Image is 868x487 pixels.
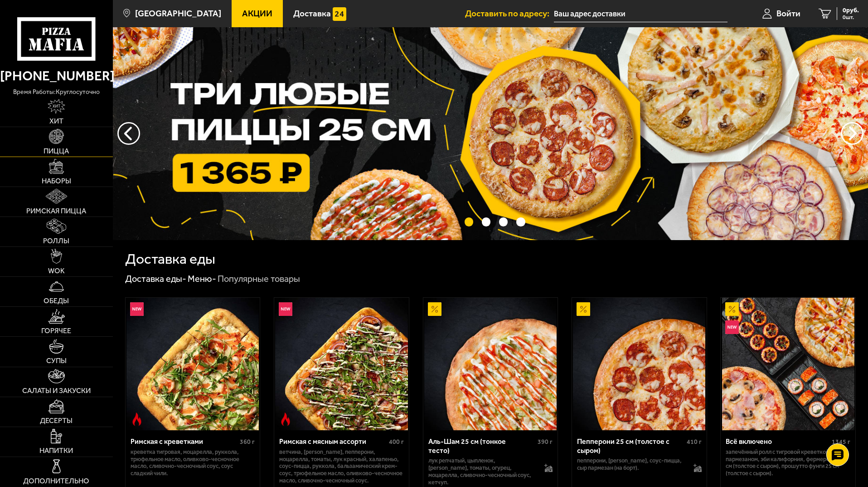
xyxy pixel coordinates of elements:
span: Хит [49,118,63,125]
div: Всё включено [726,437,829,446]
span: 400 г [389,438,404,446]
a: АкционныйПепперони 25 см (толстое с сыром) [572,298,707,430]
span: Супы [46,357,67,364]
span: WOK [48,267,65,275]
img: Новинка [725,320,739,334]
h1: Доставка еды [125,252,215,266]
span: Пицца [44,148,69,155]
input: Ваш адрес доставки [554,5,727,22]
img: Аль-Шам 25 см (тонкое тесто) [424,298,557,430]
button: предыдущий [841,122,863,145]
img: Острое блюдо [279,413,292,426]
span: Горячее [41,327,71,335]
div: Аль-Шам 25 см (тонкое тесто) [428,437,536,454]
a: Меню- [188,273,216,284]
img: Новинка [279,302,292,316]
button: следующий [117,122,140,145]
p: Запечённый ролл с тигровой креветкой и пармезаном, Эби Калифорния, Фермерская 25 см (толстое с сы... [726,448,850,477]
img: Римская с мясным ассорти [275,298,407,430]
img: Пепперони 25 см (толстое с сыром) [573,298,705,430]
p: лук репчатый, цыпленок, [PERSON_NAME], томаты, огурец, моцарелла, сливочно-чесночный соус, кетчуп. [428,457,536,486]
button: точки переключения [516,217,525,226]
span: 0 шт. [843,15,859,20]
div: Римская с мясным ассорти [279,437,387,446]
span: Доставить по адресу: [465,9,554,18]
p: пепперони, [PERSON_NAME], соус-пицца, сыр пармезан (на борт). [577,457,684,472]
span: Римская пицца [26,207,86,215]
span: Десерты [40,417,73,424]
button: точки переключения [482,217,490,226]
span: Войти [776,9,800,18]
span: Акции [242,9,272,18]
span: Роллы [43,237,69,245]
img: Акционный [428,302,441,316]
p: креветка тигровая, моцарелла, руккола, трюфельное масло, оливково-чесночное масло, сливочно-чесно... [131,448,255,477]
a: АкционныйАль-Шам 25 см (тонкое тесто) [423,298,558,430]
img: Акционный [577,302,590,316]
img: Римская с креветками [126,298,259,430]
img: Всё включено [722,298,854,430]
div: Римская с креветками [131,437,238,446]
span: Наборы [42,177,71,185]
button: точки переключения [499,217,508,226]
span: 360 г [240,438,255,446]
img: Акционный [725,302,739,316]
img: Острое блюдо [130,413,144,426]
span: Дополнительно [23,477,89,485]
span: Салаты и закуски [22,387,91,394]
img: 15daf4d41897b9f0e9f617042186c801.svg [333,7,346,21]
a: НовинкаОстрое блюдоРимская с мясным ассорти [274,298,409,430]
a: НовинкаОстрое блюдоРимская с креветками [126,298,260,430]
span: 390 г [538,438,553,446]
div: Пепперони 25 см (толстое с сыром) [577,437,684,454]
span: Напитки [39,447,73,454]
p: ветчина, [PERSON_NAME], пепперони, моцарелла, томаты, лук красный, халапеньо, соус-пицца, руккола... [279,448,404,485]
span: 0 руб. [843,7,859,14]
span: Доставка [293,9,331,18]
img: Новинка [130,302,144,316]
span: [GEOGRAPHIC_DATA] [135,9,221,18]
div: Популярные товары [218,273,300,285]
a: АкционныйНовинкаВсё включено [721,298,855,430]
span: Обеды [44,297,69,305]
span: 410 г [687,438,702,446]
span: 1345 г [832,438,850,446]
a: Доставка еды- [125,273,186,284]
button: точки переключения [465,217,473,226]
